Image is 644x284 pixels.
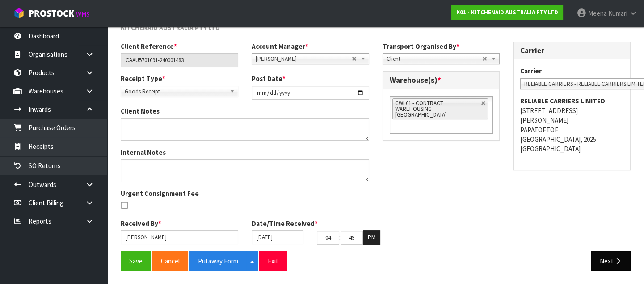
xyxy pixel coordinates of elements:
small: WMS [76,10,90,18]
h3: Carrier [520,47,623,55]
button: Exit [259,251,287,271]
button: Next [591,251,631,271]
strong: RELIABLE CARRIERS LIMITED [520,97,605,105]
input: HH [317,231,339,245]
label: Client Reference [121,42,177,51]
button: PM [363,230,380,245]
span: General Details [121,16,631,277]
input: MM [341,231,363,245]
span: CWL01 - CONTRACT WAREHOUSING [GEOGRAPHIC_DATA] [395,99,447,119]
h3: Warehouse(s) [390,76,493,85]
label: Urgent Consignment Fee [121,189,199,198]
label: Carrier [520,66,542,76]
a: K01 - KITCHENAID AUSTRALIA PTY LTD [451,5,563,20]
address: [STREET_ADDRESS][PERSON_NAME] PAPATOETOE [GEOGRAPHIC_DATA], 2025 [GEOGRAPHIC_DATA] [520,96,623,154]
button: Putaway Form [189,251,247,271]
span: ProStock [29,8,74,19]
input: Client Reference [121,53,238,67]
label: Account Manager [252,42,308,51]
span: [PERSON_NAME] [256,54,352,64]
span: KITCHENAID AUSTRALIA PTY LTD [121,23,220,32]
button: Cancel [152,251,188,271]
span: Meena [588,9,607,17]
label: Transport Organised By [383,42,459,51]
button: Save [121,251,151,271]
label: Post Date [252,74,286,83]
span: Kumari [608,9,627,17]
label: Internal Notes [121,148,166,157]
span: Goods Receipt [125,86,226,97]
input: Date/Time received [252,230,303,244]
strong: K01 - KITCHENAID AUSTRALIA PTY LTD [456,8,558,16]
label: Received By [121,219,161,228]
span: Client [387,54,483,64]
td: : [339,230,341,245]
img: cube-alt.png [13,8,25,19]
label: Receipt Type [121,74,165,83]
label: Client Notes [121,106,160,116]
label: Date/Time Received [252,219,318,228]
